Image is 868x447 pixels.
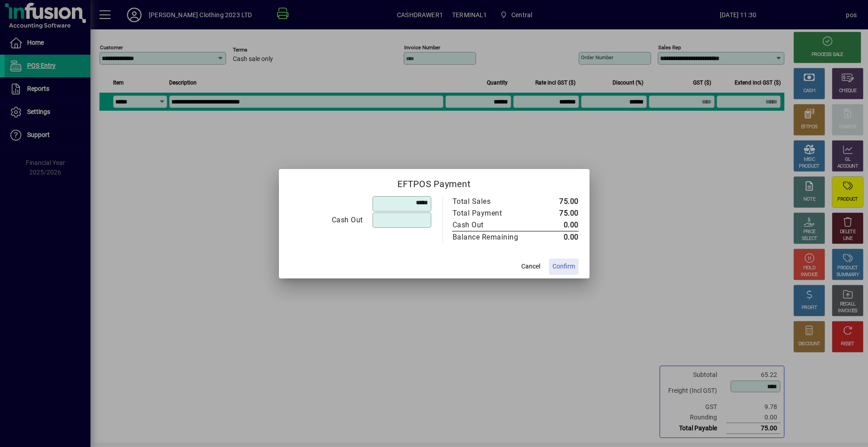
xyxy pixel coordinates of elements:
span: Cancel [521,262,540,271]
div: Balance Remaining [453,232,528,243]
div: Cash Out [453,220,528,231]
td: Total Sales [452,196,538,207]
button: Confirm [549,259,579,275]
td: 0.00 [538,219,579,231]
td: 75.00 [538,207,579,219]
td: Total Payment [452,207,538,219]
td: 75.00 [538,196,579,207]
h2: EFTPOS Payment [279,169,590,195]
td: 0.00 [538,231,579,243]
button: Cancel [516,259,545,275]
span: Confirm [552,262,575,271]
div: Cash Out [290,215,363,226]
